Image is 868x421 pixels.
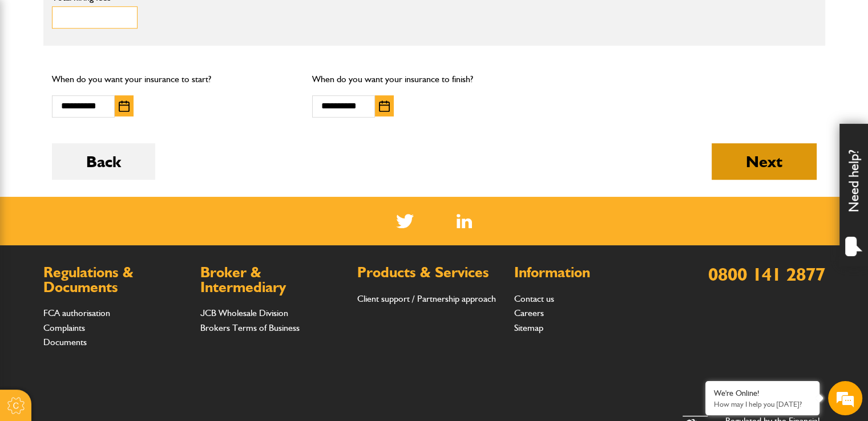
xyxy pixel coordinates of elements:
[15,139,208,164] input: Enter your email address
[514,307,544,318] a: Careers
[457,214,472,228] a: LinkedIn
[52,143,155,180] button: Back
[15,106,208,131] input: Enter your last name
[312,72,556,87] p: When do you want your insurance to finish?
[155,331,207,346] em: Start Chat
[15,173,208,198] input: Enter your phone number
[187,6,215,33] div: Minimize live chat window
[200,322,300,333] a: Brokers Terms of Business
[19,63,48,79] img: d_20077148190_company_1631870298795_20077148190
[200,265,346,294] h2: Broker & Intermediary
[357,293,496,304] a: Client support / Partnership approach
[514,293,554,304] a: Contact us
[59,64,192,79] div: Chat with us now
[514,265,660,280] h2: Information
[514,322,543,333] a: Sitemap
[839,124,868,266] div: Need help?
[714,400,811,408] p: How may I help you today?
[457,214,472,228] img: Linked In
[714,388,811,398] div: We're Online!
[52,72,296,87] p: When do you want your insurance to start?
[43,337,87,347] a: Documents
[357,265,503,280] h2: Products & Services
[379,100,390,112] img: Choose date
[396,214,414,228] img: Twitter
[200,307,288,318] a: JCB Wholesale Division
[43,322,85,333] a: Complaints
[712,143,817,180] button: Next
[43,265,189,294] h2: Regulations & Documents
[15,207,208,321] textarea: Type your message and hit 'Enter'
[119,100,130,112] img: Choose date
[43,307,110,318] a: FCA authorisation
[708,263,825,285] a: 0800 141 2877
